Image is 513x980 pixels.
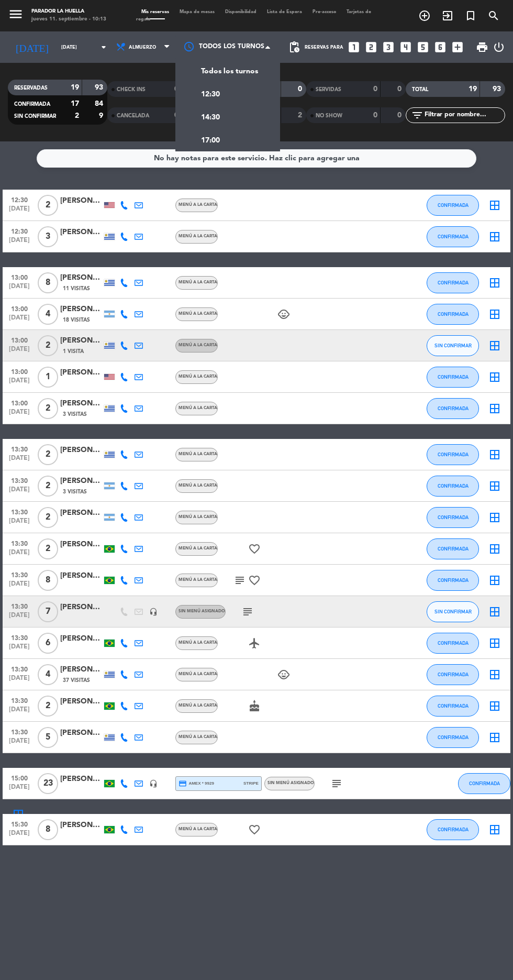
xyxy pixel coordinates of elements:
[418,9,431,22] i: add_circle_outline
[6,600,32,612] span: 13:30
[6,505,32,517] span: 13:30
[438,514,469,520] span: CONFIRMADA
[427,507,479,528] button: CONFIRMADA
[488,668,501,681] i: border_all
[6,271,32,283] span: 13:00
[38,664,58,685] span: 4
[60,272,102,284] div: [PERSON_NAME]
[298,112,304,119] strong: 2
[179,827,217,831] span: MENÚ A LA CARTA
[316,113,342,118] span: NO SHOW
[71,84,79,91] strong: 19
[6,455,32,467] span: [DATE]
[6,675,32,687] span: [DATE]
[488,199,501,212] i: border_all
[330,777,343,790] i: subject
[179,609,225,613] span: Sin menú asignado
[427,538,479,559] button: CONFIRMADA
[38,773,58,794] span: 23
[38,195,58,216] span: 2
[6,517,32,530] span: [DATE]
[38,507,58,528] span: 2
[38,538,58,559] span: 2
[6,205,32,217] span: [DATE]
[427,272,479,293] button: CONFIRMADA
[6,784,32,796] span: [DATE]
[438,671,469,677] span: CONFIRMADA
[14,102,50,107] span: CONFIRMADA
[427,304,479,325] button: CONFIRMADA
[267,781,314,785] span: Sin menú asignado
[397,85,404,93] strong: 0
[6,409,32,421] span: [DATE]
[6,737,32,750] span: [DATE]
[423,109,505,121] input: Filtrar por nombre...
[6,346,32,358] span: [DATE]
[8,6,24,25] button: menu
[6,474,32,486] span: 13:30
[438,405,469,411] span: CONFIRMADA
[438,280,469,285] span: CONFIRMADA
[60,475,102,487] div: [PERSON_NAME]
[6,314,32,326] span: [DATE]
[488,402,501,415] i: border_all
[99,112,105,119] strong: 9
[179,375,217,379] span: MENÚ A LA CARTA
[179,779,214,788] span: amex * 9929
[75,112,79,119] strong: 2
[493,41,505,53] i: power_settings_new
[201,112,220,124] span: 14:30
[38,696,58,717] span: 2
[6,537,32,549] span: 13:30
[488,731,501,744] i: border_all
[129,45,156,50] span: Almuerzo
[427,727,479,748] button: CONFIRMADA
[6,549,32,561] span: [DATE]
[6,694,32,706] span: 13:30
[63,316,90,324] span: 18 Visitas
[149,608,158,616] i: headset_mic
[60,367,102,379] div: [PERSON_NAME]
[38,226,58,247] span: 3
[438,483,469,489] span: CONFIRMADA
[12,808,25,821] i: border_all
[60,773,102,785] div: [PERSON_NAME]
[201,135,220,147] span: 17:00
[60,226,102,238] div: [PERSON_NAME]
[412,87,428,92] span: TOTAL
[6,334,32,346] span: 13:00
[488,637,501,649] i: border_all
[179,483,217,488] span: MENÚ A LA CARTA
[179,280,217,284] span: MENÚ A LA CARTA
[38,476,58,497] span: 2
[6,193,32,205] span: 12:30
[382,40,395,54] i: looks_3
[63,284,90,293] span: 11 Visitas
[6,725,32,737] span: 13:30
[438,234,469,239] span: CONFIRMADA
[6,443,32,455] span: 13:30
[71,100,79,107] strong: 17
[488,574,501,587] i: border_all
[488,371,501,383] i: border_all
[38,570,58,591] span: 8
[60,601,102,613] div: [PERSON_NAME]
[8,6,24,22] i: menu
[373,112,377,119] strong: 0
[174,9,220,14] span: Mapa de mesas
[347,40,361,54] i: looks_one
[427,195,479,216] button: CONFIRMADA
[38,367,58,388] span: 1
[438,640,469,646] span: CONFIRMADA
[416,40,430,54] i: looks_5
[31,16,106,24] div: jueves 11. septiembre - 10:13
[434,609,472,614] span: SIN CONFIRMAR
[438,703,469,709] span: CONFIRMADA
[6,580,32,592] span: [DATE]
[136,9,174,14] span: Mis reservas
[6,397,32,409] span: 13:00
[493,85,503,93] strong: 93
[487,9,500,22] i: search
[298,85,304,93] strong: 0
[488,823,501,836] i: border_all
